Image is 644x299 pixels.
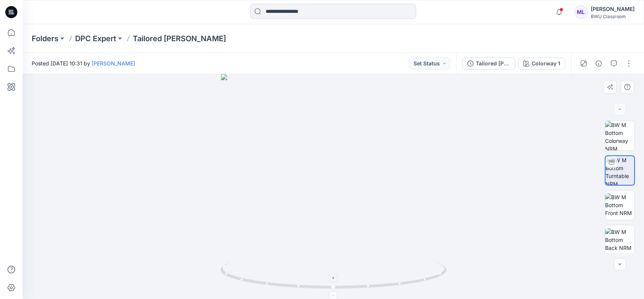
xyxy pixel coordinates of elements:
[476,59,510,68] div: Tailored [PERSON_NAME]
[32,59,135,67] span: Posted [DATE] 10:31 by
[605,121,635,150] img: BW M Bottom Colorway NRM
[463,57,515,70] button: Tailored [PERSON_NAME]
[605,193,635,217] img: BW M Bottom Front NRM
[591,5,635,14] div: [PERSON_NAME]
[605,228,635,252] img: BW M Bottom Back NRM
[518,57,565,70] button: Colorway 1
[591,14,635,19] div: BWU Classroom
[32,33,58,44] a: Folders
[532,59,560,68] div: Colorway 1
[574,5,588,19] div: ML
[92,60,135,67] a: [PERSON_NAME]
[133,33,226,44] p: Tailored [PERSON_NAME]
[606,156,634,185] img: BW M Bottom Turntable NRM
[75,33,116,44] a: DPC Expert
[593,57,605,70] button: Details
